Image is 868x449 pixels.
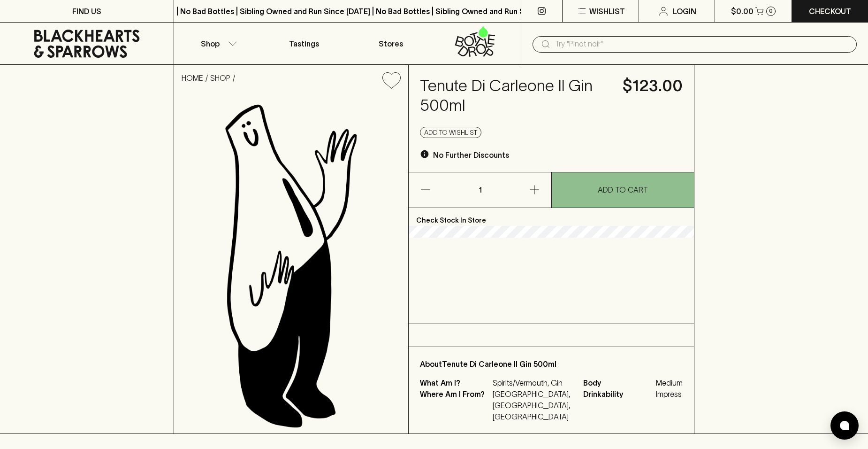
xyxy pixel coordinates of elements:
button: Add to wishlist [420,127,481,138]
button: Add to wishlist [379,69,404,93]
p: About Tenute Di Carleone Il Gin 500ml [420,358,683,370]
a: HOME [182,74,203,82]
p: Wishlist [589,6,625,17]
p: FIND US [72,6,101,17]
p: Check Stock In Store [409,208,694,226]
h4: $123.00 [623,76,683,96]
p: 1 [469,172,491,208]
a: Tastings [261,23,348,64]
p: ADD TO CART [598,184,648,195]
p: Tastings [289,38,319,49]
a: SHOP [210,74,230,82]
a: Stores [348,23,434,64]
input: Try "Pinot noir" [555,37,849,52]
p: 0 [769,8,773,14]
p: Checkout [809,6,851,17]
p: No Further Discounts [433,149,509,161]
p: What Am I? [420,377,490,388]
p: $0.00 [731,6,754,17]
button: Shop [174,23,261,64]
p: [GEOGRAPHIC_DATA], [GEOGRAPHIC_DATA], [GEOGRAPHIC_DATA] [493,388,572,422]
p: Login [673,6,696,17]
h4: Tenute Di Carleone Il Gin 500ml [420,76,611,116]
span: Medium [656,377,683,388]
p: Spirits/Vermouth, Gin [493,377,572,388]
span: Impress [656,388,683,400]
p: Stores [379,38,403,49]
p: Where Am I From? [420,388,490,422]
p: Shop [201,38,220,49]
img: Tenute Di Carleone Il Gin 500ml [174,96,408,434]
span: Drinkability [583,388,654,400]
img: bubble-icon [840,421,849,430]
span: Body [583,377,654,388]
button: ADD TO CART [552,172,694,208]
